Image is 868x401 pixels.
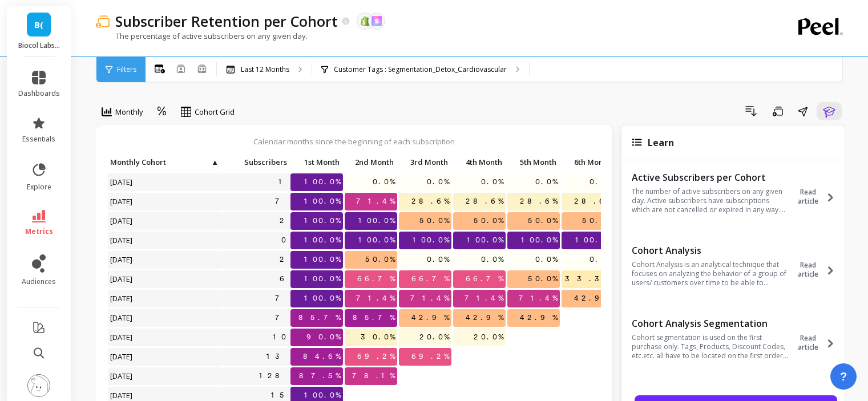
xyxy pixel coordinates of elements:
[507,154,561,172] div: Toggle SortBy
[533,251,560,268] span: 0.0%
[519,232,560,249] span: 100.0%
[526,270,560,287] span: 50.0%
[273,309,290,326] a: 7
[399,154,451,170] p: 3rd Month
[108,251,136,268] span: [DATE]
[264,348,290,365] a: 13
[563,270,614,287] span: 33.3%
[302,193,343,210] span: 100.0%
[27,374,50,397] img: profile picture
[792,334,825,352] span: Read article
[257,367,290,384] a: 128
[792,317,842,369] button: Read article
[241,65,289,74] p: Last 12 Months
[354,290,397,307] span: 71.4%
[221,154,276,172] div: Toggle SortBy
[792,188,825,206] span: Read article
[580,212,614,229] span: 50.0%
[22,135,55,144] span: essentials
[462,290,506,307] span: 71.4%
[561,154,615,172] div: Toggle SortBy
[293,157,340,167] span: 1st Month
[18,41,60,50] p: Biocol Labs (US)
[273,193,290,210] a: 7
[518,193,560,210] span: 28.6%
[277,251,290,268] a: 2
[401,157,448,167] span: 3rd Month
[510,157,556,167] span: 5th Month
[410,232,451,249] span: 100.0%
[108,212,136,229] span: [DATE]
[572,193,614,210] span: 28.6%
[372,16,382,26] img: api.skio.svg
[222,154,290,170] p: Subscribers
[354,193,397,210] span: 71.4%
[210,157,219,167] span: ▲
[516,290,560,307] span: 71.4%
[479,173,506,191] span: 0.0%
[792,261,825,279] span: Read article
[107,154,162,172] div: Toggle SortBy
[792,244,842,296] button: Read article
[344,154,398,172] div: Toggle SortBy
[463,309,506,326] span: 42.9%
[304,329,343,346] span: 90.0%
[108,290,136,307] span: [DATE]
[347,157,394,167] span: 2nd Month
[25,227,53,236] span: metrics
[830,363,857,390] button: ?
[632,187,789,214] p: The number of active subscribers on any given day. Active subscribers have subscriptions which ar...
[507,154,560,170] p: 5th Month
[425,251,451,268] span: 0.0%
[195,107,235,118] span: Cohort Grid
[632,245,789,256] p: Cohort Analysis
[356,232,397,249] span: 100.0%
[276,173,290,191] a: 1
[453,154,506,170] p: 4th Month
[398,154,453,172] div: Toggle SortBy
[110,157,210,167] span: Monthly Cohort
[572,290,614,307] span: 42.9%
[108,309,136,326] span: [DATE]
[302,232,343,249] span: 100.0%
[108,193,136,210] span: [DATE]
[108,329,136,346] span: [DATE]
[290,154,344,172] div: Toggle SortBy
[108,154,222,170] p: Monthly Cohort
[358,329,397,346] span: 30.0%
[409,193,451,210] span: 28.6%
[370,173,397,191] span: 0.0%
[632,260,789,287] p: Cohort Analysis is an analytical technique that focuses on analyzing the behavior of a group of u...
[108,232,136,249] span: [DATE]
[297,367,343,384] span: 87.5%
[587,173,614,191] span: 0.0%
[840,368,847,384] span: ?
[363,251,397,268] span: 50.0%
[224,157,287,167] span: Subscribers
[409,270,451,287] span: 66.7%
[302,251,343,268] span: 100.0%
[18,89,60,98] span: dashboards
[290,154,343,170] p: 1st Month
[355,348,397,365] span: 69.2%
[632,333,789,361] p: Cohort segmentation is used on the first purchase only. Tags, Products, Discount Codes, etc.etc. ...
[345,154,397,170] p: 2nd Month
[302,290,343,307] span: 100.0%
[562,154,614,170] p: 6th Month
[587,251,614,268] span: 0.0%
[648,136,674,149] span: Learn
[355,270,397,287] span: 66.7%
[408,290,451,307] span: 71.4%
[564,157,611,167] span: 6th Month
[463,270,506,287] span: 66.7%
[417,212,451,229] span: 50.0%
[301,348,343,365] span: 84.6%
[471,212,506,229] span: 50.0%
[115,107,143,118] span: Monthly
[518,309,560,326] span: 42.9%
[792,171,842,223] button: Read article
[425,173,451,191] span: 0.0%
[573,232,614,249] span: 100.0%
[22,277,56,286] span: audiences
[632,318,789,329] p: Cohort Analysis Segmentation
